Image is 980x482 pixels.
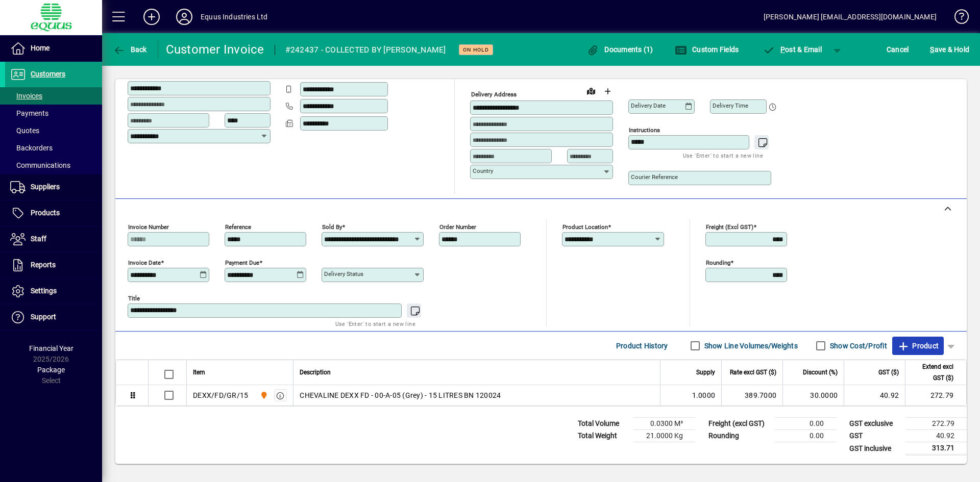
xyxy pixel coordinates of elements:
[764,9,937,25] div: [PERSON_NAME] [EMAIL_ADDRESS][DOMAIN_NAME]
[10,144,53,152] span: Backorders
[782,385,844,405] td: 30.0000
[599,83,616,99] button: Choose address
[897,338,939,354] span: Product
[616,338,668,354] span: Product History
[31,44,50,52] span: Home
[5,105,102,122] a: Payments
[562,223,608,231] mat-label: Product location
[844,430,905,442] td: GST
[5,36,102,61] a: Home
[892,337,944,355] button: Product
[10,126,39,135] span: Quotes
[31,235,46,243] span: Staff
[683,149,763,161] mat-hint: Use 'Enter' to start a new line
[31,70,65,78] span: Customers
[631,102,666,109] mat-label: Delivery date
[335,318,415,329] mat-hint: Use 'Enter' to start a new line
[257,390,269,401] span: 4S SOUTHERN
[757,40,827,59] button: Post & Email
[300,390,501,400] span: CHEVALINE DEXX FD - 00-A-05 (Grey) - 15 LITRES BN 120024
[31,313,56,321] span: Support
[463,46,489,53] span: On hold
[692,390,716,400] span: 1.0000
[905,442,967,455] td: 313.71
[583,83,599,99] a: View on map
[5,252,102,278] a: Reports
[905,385,966,405] td: 272.79
[702,341,798,351] label: Show Line Volumes/Weights
[780,45,785,54] span: P
[703,418,775,430] td: Freight (excl GST)
[612,337,672,355] button: Product History
[675,45,739,54] span: Custom Fields
[5,278,102,304] a: Settings
[5,305,102,330] a: Support
[631,173,678,181] mat-label: Courier Reference
[5,87,102,105] a: Invoices
[828,341,887,351] label: Show Cost/Profit
[573,418,634,430] td: Total Volume
[634,418,695,430] td: 0.0300 M³
[225,223,251,231] mat-label: Reference
[193,367,205,378] span: Item
[102,40,158,59] app-page-header-button: Back
[775,418,836,430] td: 0.00
[844,418,905,430] td: GST exclusive
[31,209,60,217] span: Products
[728,390,776,400] div: 389.7000
[110,40,150,59] button: Back
[844,442,905,455] td: GST inclusive
[696,367,715,378] span: Supply
[201,9,268,25] div: Equus Industries Ltd
[285,42,446,58] div: #242437 - COLLECTED BY [PERSON_NAME]
[128,259,161,266] mat-label: Invoice date
[37,366,65,374] span: Package
[905,418,967,430] td: 272.79
[703,430,775,442] td: Rounding
[905,430,967,442] td: 40.92
[634,430,695,442] td: 21.0000 Kg
[31,183,60,191] span: Suppliers
[29,344,73,352] span: Financial Year
[803,367,838,378] span: Discount (%)
[10,161,70,169] span: Communications
[193,390,248,400] div: DEXX/FD/GR/15
[168,8,201,26] button: Profile
[927,40,972,59] button: Save & Hold
[439,223,476,231] mat-label: Order number
[10,92,42,100] span: Invoices
[31,287,57,295] span: Settings
[587,45,653,54] span: Documents (1)
[947,2,967,35] a: Knowledge Base
[763,45,822,54] span: ost & Email
[31,261,56,269] span: Reports
[672,40,742,59] button: Custom Fields
[166,41,264,58] div: Customer Invoice
[113,45,147,54] span: Back
[775,430,836,442] td: 0.00
[128,295,140,302] mat-label: Title
[128,223,169,231] mat-label: Invoice number
[706,259,730,266] mat-label: Rounding
[930,45,934,54] span: S
[5,200,102,226] a: Products
[930,41,969,58] span: ave & Hold
[844,385,905,405] td: 40.92
[5,226,102,252] a: Staff
[324,270,363,277] mat-label: Delivery status
[5,139,102,157] a: Backorders
[887,41,909,58] span: Cancel
[473,167,493,174] mat-label: Country
[5,157,102,174] a: Communications
[629,126,660,134] mat-label: Instructions
[135,8,168,26] button: Add
[5,174,102,200] a: Suppliers
[5,122,102,139] a: Quotes
[878,367,899,378] span: GST ($)
[584,40,656,59] button: Documents (1)
[730,367,776,378] span: Rate excl GST ($)
[10,109,48,117] span: Payments
[573,430,634,442] td: Total Weight
[322,223,342,231] mat-label: Sold by
[300,367,331,378] span: Description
